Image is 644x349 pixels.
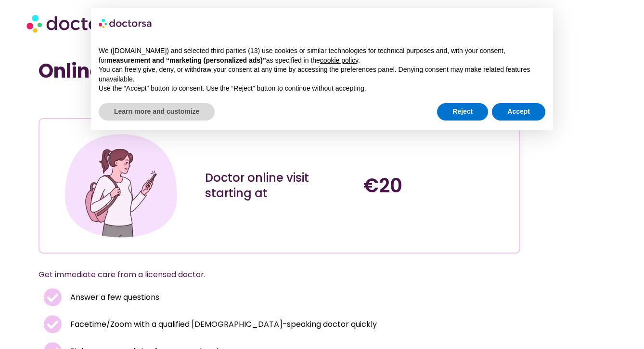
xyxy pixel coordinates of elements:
[39,268,497,282] p: Get immediate care from a licensed doctor.
[62,126,180,245] img: Illustration depicting a young woman in a casual outfit, engaged with her smartphone. She has a p...
[205,170,354,201] div: Doctor online visit starting at
[106,56,266,64] strong: measurement and “marketing (personalized ads)”
[437,103,488,121] button: Reject
[492,103,545,121] button: Accept
[39,59,520,82] h1: Online doctor for tourists and travelers
[99,84,545,94] p: Use the “Accept” button to consent. Use the “Reject” button to continue without accepting.
[99,46,545,65] p: We ([DOMAIN_NAME]) and selected third parties (13) use cookies or similar technologies for techni...
[99,103,215,121] button: Learn more and customize
[68,291,159,304] span: Answer a few questions
[363,174,512,197] h4: €20
[99,15,153,31] img: logo
[320,56,358,64] a: cookie policy
[68,318,377,331] span: Facetime/Zoom with a qualified [DEMOGRAPHIC_DATA]-speaking doctor quickly
[99,65,545,84] p: You can freely give, deny, or withdraw your consent at any time by accessing the preferences pane...
[43,97,188,108] iframe: Customer reviews powered by Trustpilot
